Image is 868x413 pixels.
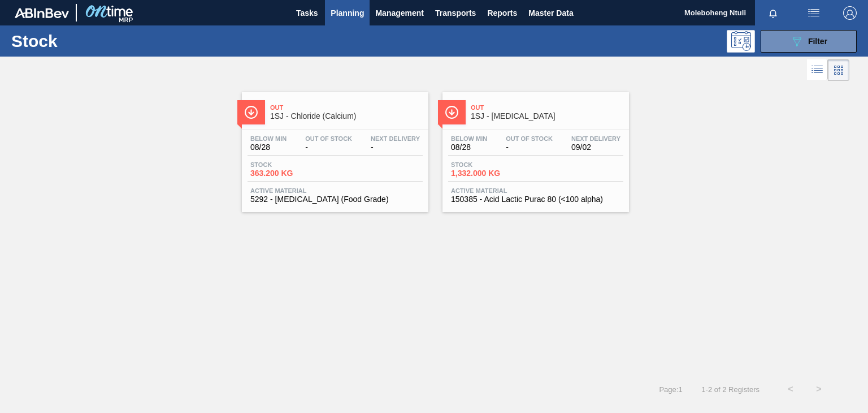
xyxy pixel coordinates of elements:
[506,135,553,142] span: Out Of Stock
[305,143,352,152] span: -
[805,375,833,403] button: >
[270,104,423,111] span: Out
[727,30,755,53] div: Programming: no user selected
[305,135,352,142] span: Out Of Stock
[371,135,420,142] span: Next Delivery
[451,135,487,142] span: Below Min
[528,6,573,20] span: Master Data
[434,84,635,212] a: ÍconeOut1SJ - [MEDICAL_DATA]Below Min08/28Out Of Stock-Next Delivery09/02Stock1,332.000 KGActive ...
[451,161,530,168] span: Stock
[250,161,329,168] span: Stock
[808,37,827,46] span: Filter
[761,30,857,53] button: Filter
[244,105,258,119] img: Ícone
[270,112,423,121] span: 1SJ - Chloride (Calcium)
[15,8,69,18] img: TNhmsLtSVTkK8tSr43FrP2fwEKptu5GPRR3wAAAABJRU5ErkJggg==
[375,6,424,20] span: Management
[487,6,517,20] span: Reports
[451,195,620,204] span: 150385 - Acid Lactic Purac 80 (<100 alpha)
[471,112,623,121] span: 1SJ - Lactic Acid
[11,35,173,48] h1: Stock
[451,169,530,178] span: 1,332.000 KG
[371,143,420,152] span: -
[331,6,364,20] span: Planning
[659,385,682,394] span: Page : 1
[506,143,553,152] span: -
[700,385,759,394] span: 1 - 2 of 2 Registers
[571,143,620,152] span: 09/02
[250,195,420,204] span: 5292 - Calcium Chloride (Food Grade)
[755,5,791,21] button: Notifications
[571,135,620,142] span: Next Delivery
[445,105,459,119] img: Ícone
[843,6,857,20] img: Logout
[294,6,319,20] span: Tasks
[250,143,287,152] span: 08/28
[828,59,849,81] div: Card Vision
[471,104,623,111] span: Out
[435,6,476,20] span: Transports
[451,187,620,194] span: Active Material
[250,135,287,142] span: Below Min
[233,84,434,212] a: ÍconeOut1SJ - Chloride (Calcium)Below Min08/28Out Of Stock-Next Delivery-Stock363.200 KGActive Ma...
[250,187,420,194] span: Active Material
[807,6,821,20] img: userActions
[250,169,329,178] span: 363.200 KG
[807,59,828,81] div: List Vision
[451,143,487,152] span: 08/28
[776,375,805,403] button: <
